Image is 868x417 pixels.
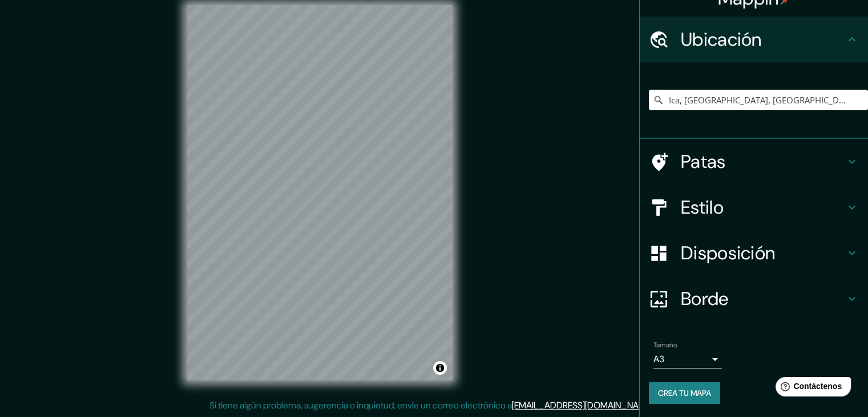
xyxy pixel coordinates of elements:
button: Crea tu mapa [649,382,720,404]
div: A3 [653,350,722,368]
font: Ubicación [681,27,762,51]
a: [EMAIL_ADDRESS][DOMAIN_NAME] [512,399,653,411]
div: Disposición [640,230,868,276]
button: Activar o desactivar atribución [433,361,447,375]
font: Estilo [681,195,724,219]
div: Ubicación [640,17,868,62]
input: Elige tu ciudad o zona [649,90,868,110]
div: Patas [640,139,868,185]
font: Tamaño [653,340,677,350]
font: A3 [653,353,664,365]
canvas: Mapa [187,5,453,380]
font: Crea tu mapa [658,388,711,398]
div: Borde [640,276,868,322]
iframe: Lanzador de widgets de ayuda [766,372,855,404]
font: Disposición [681,241,775,265]
font: Borde [681,287,729,311]
font: Si tiene algún problema, sugerencia o inquietud, envíe un correo electrónico a [209,399,512,411]
div: Estilo [640,185,868,230]
font: Patas [681,150,726,174]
